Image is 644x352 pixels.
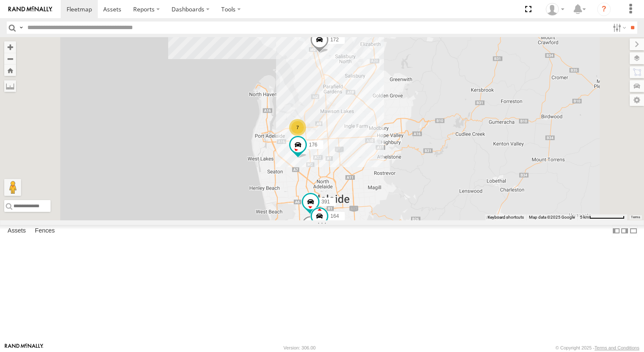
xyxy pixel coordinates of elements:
span: 164 [330,213,339,219]
button: Keyboard shortcuts [488,214,524,220]
img: rand-logo.svg [8,6,52,12]
div: Kellie Roberts [543,3,567,16]
span: 391 [322,199,330,205]
div: Version: 306.00 [284,345,316,350]
label: Search Query [18,22,24,34]
button: Zoom in [4,41,16,53]
span: 176 [309,142,317,148]
label: Measure [4,80,16,92]
label: Dock Summary Table to the Right [620,225,629,237]
label: Search Filter Options [609,22,628,34]
button: Map Scale: 5 km per 80 pixels [577,214,627,220]
button: Zoom Home [4,65,16,76]
label: Hide Summary Table [629,225,638,237]
a: Visit our Website [5,344,43,352]
span: Map data ©2025 Google [529,215,575,219]
div: © Copyright 2025 - [555,345,639,350]
i: ? [597,3,611,16]
div: 7 [289,119,306,136]
label: Dock Summary Table to the Left [612,225,620,237]
a: Terms and Conditions [595,345,639,350]
label: Map Settings [630,94,644,106]
span: 172 [330,37,339,43]
span: 5 km [580,215,589,219]
button: Zoom out [4,53,16,65]
button: Drag Pegman onto the map to open Street View [4,179,21,196]
a: Terms (opens in new tab) [631,216,640,219]
label: Fences [31,225,59,237]
label: Assets [3,225,30,237]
